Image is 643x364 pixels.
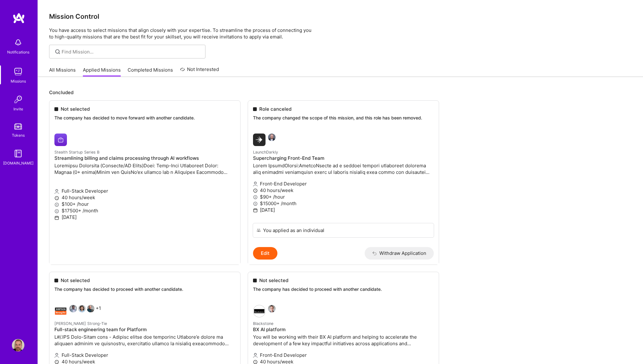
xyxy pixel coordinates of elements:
i: icon Clock [253,188,258,193]
p: Concluded [49,89,632,96]
button: Edit [253,247,277,260]
h3: Mission Control [49,13,632,20]
img: Aghogho Bernard [69,305,77,312]
i: icon MoneyGray [253,195,258,200]
p: You will be working with their BX AI platform and helping to accelerate the development of a few ... [253,334,434,347]
img: guide book [12,147,24,160]
small: [PERSON_NAME] Strong-Tie [54,321,107,326]
span: Role canceled [259,106,291,112]
h4: BX AI platform [253,327,434,332]
p: $15000+ /month [253,200,434,207]
div: Missions [11,78,26,84]
h4: Full-stack engineering team for Platform [54,327,235,332]
p: Front-End Developer [253,180,434,187]
i: icon Calendar [253,208,258,213]
p: [DATE] [253,207,434,213]
small: LaunchDarkly [253,150,278,154]
a: User Avatar [10,339,26,351]
span: Not selected [61,277,90,284]
i: icon Applicant [253,182,258,186]
img: logo [13,13,25,24]
input: Find Mission... [62,48,201,55]
img: Invite [12,93,24,106]
p: Lorem IpsumdOlorsi:AmetcoNsecte ad e seddoei tempori utlaboreet dolorema aliq enimadmi veniamquis... [253,162,434,175]
img: David Walker [87,305,94,312]
img: LaunchDarkly company logo [253,134,266,146]
p: $90+ /hour [253,194,434,200]
span: Not selected [259,277,288,284]
img: tokens [14,124,22,129]
i: icon SearchGrey [54,48,61,55]
p: You have access to select missions that align closely with your expertise. To streamline the proc... [49,27,632,40]
h4: Supercharging Front-End Team [253,155,434,161]
p: L#/.IPS Dolo-Sitam cons - Adipisc elitse doe temporinc Utlabore’e dolore ma aliquaen adminim ve q... [54,334,235,347]
i: icon Applicant [54,353,59,358]
small: Blackstone [253,321,273,326]
p: 40 hours/week [253,187,434,194]
div: +1 [54,305,101,317]
p: Front-End Developer [253,352,434,358]
a: Not Interested [180,66,219,77]
img: Owen Bossola [268,305,276,312]
a: All Missions [49,67,76,77]
img: bell [12,36,24,49]
img: teamwork [12,65,24,78]
img: Simpson Strong-Tie company logo [54,305,67,317]
img: Slava Knyazev [268,134,276,141]
img: Sofía Salomé Céspedes [78,305,86,312]
p: The company changed the scope of this mission, and this role has been removed. [253,115,434,121]
p: The company has decided to proceed with another candidate. [253,286,434,292]
img: Blackstone company logo [253,305,266,317]
img: User Avatar [12,339,24,351]
button: Withdraw Application [365,247,434,260]
p: Full-Stack Developer [54,352,235,358]
i: icon Applicant [253,353,258,358]
div: Notifications [7,49,29,55]
div: You applied as an individual [263,227,324,234]
p: The company has decided to proceed with another candidate. [54,286,235,292]
a: Completed Missions [128,67,173,77]
i: icon MoneyGray [253,201,258,206]
a: Applied Missions [83,67,121,77]
div: Tokens [12,132,25,139]
a: LaunchDarkly company logoSlava KnyazevLaunchDarklySupercharging Front-End TeamLorem IpsumdOlorsi:... [248,129,439,223]
div: Invite [13,106,23,112]
div: [DOMAIN_NAME] [3,160,33,166]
